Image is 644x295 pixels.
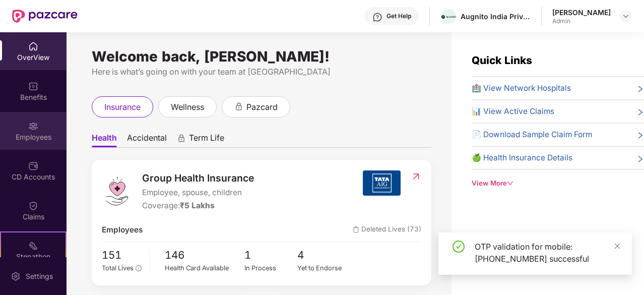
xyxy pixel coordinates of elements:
[244,247,298,264] span: 1
[104,101,141,113] span: insurance
[28,241,38,251] img: svg+xml;base64,PHN2ZyB4bWxucz0iaHR0cDovL3d3dy53My5vcmcvMjAwMC9zdmciIHdpZHRoPSIyMSIgaGVpZ2h0PSIyMC...
[453,241,465,253] span: check-circle
[189,133,224,147] span: Term Life
[636,154,644,164] span: right
[636,84,644,94] span: right
[102,224,143,236] span: Employees
[363,170,401,196] img: insurerIcon
[92,133,117,147] span: Health
[28,121,38,131] img: svg+xml;base64,PHN2ZyBpZD0iRW1wbG95ZWVzIiB4bWxucz0iaHR0cDovL3d3dy53My5vcmcvMjAwMC9zdmciIHdpZHRoPS...
[372,12,382,22] img: svg+xml;base64,PHN2ZyBpZD0iSGVscC0zMngzMiIgeG1sbnM9Imh0dHA6Ly93d3cudzMub3JnLzIwMDAvc3ZnIiB3aWR0aD...
[461,12,531,21] div: Augnito India Private Limited
[102,176,132,206] img: logo
[472,105,554,117] span: 📊 View Active Claims
[622,12,630,20] img: svg+xml;base64,PHN2ZyBpZD0iRHJvcGRvd24tMzJ4MzIiIHhtbG5zPSJodHRwOi8vd3d3LnczLm9yZy8yMDAwL3N2ZyIgd2...
[614,243,621,250] span: close
[472,152,572,164] span: 🍏 Health Insurance Details
[636,131,644,141] span: right
[11,271,21,281] img: svg+xml;base64,PHN2ZyBpZD0iU2V0dGluZy0yMHgyMCIgeG1sbnM9Imh0dHA6Ly93d3cudzMub3JnLzIwMDAvc3ZnIiB3aW...
[353,224,421,236] span: Deleted Lives (73)
[28,41,38,51] img: svg+xml;base64,PHN2ZyBpZD0iSG9tZSIgeG1sbnM9Imh0dHA6Ly93d3cudzMub3JnLzIwMDAvc3ZnIiB3aWR0aD0iMjAiIG...
[171,101,204,113] span: wellness
[297,247,351,264] span: 4
[472,54,532,67] span: Quick Links
[472,129,592,141] span: 📄 Download Sample Claim Form
[142,200,254,212] div: Coverage:
[507,180,513,187] span: down
[180,201,215,210] span: ₹5 Lakhs
[12,10,78,23] img: New Pazcare Logo
[475,241,620,265] div: OTP validation for mobile: [PHONE_NUMBER] successful
[165,247,244,264] span: 146
[102,247,142,264] span: 151
[142,187,254,199] span: Employee, spouse, children
[411,171,421,182] img: RedirectIcon
[1,252,66,262] div: Stepathon
[234,102,243,111] div: animation
[28,201,38,211] img: svg+xml;base64,PHN2ZyBpZD0iQ2xhaW0iIHhtbG5zPSJodHRwOi8vd3d3LnczLm9yZy8yMDAwL3N2ZyIgd2lkdGg9IjIwIi...
[28,161,38,171] img: svg+xml;base64,PHN2ZyBpZD0iQ0RfQWNjb3VudHMiIGRhdGEtbmFtZT0iQ0QgQWNjb3VudHMiIHhtbG5zPSJodHRwOi8vd3...
[92,66,431,78] div: Here is what’s going on with your team at [GEOGRAPHIC_DATA]
[177,134,186,143] div: animation
[136,265,141,271] span: info-circle
[92,52,431,61] div: Welcome back, [PERSON_NAME]!
[552,17,611,25] div: Admin
[127,133,167,147] span: Accidental
[472,82,571,94] span: 🏥 View Network Hospitals
[142,170,254,186] span: Group Health Insurance
[28,81,38,91] img: svg+xml;base64,PHN2ZyBpZD0iQmVuZWZpdHMiIHhtbG5zPSJodHRwOi8vd3d3LnczLm9yZy8yMDAwL3N2ZyIgd2lkdGg9Ij...
[102,264,134,272] span: Total Lives
[441,15,456,19] img: Augnito%20Logotype%20with%20logomark-8.png
[552,8,611,17] div: [PERSON_NAME]
[165,263,244,273] div: Health Card Available
[297,263,351,273] div: Yet to Endorse
[472,178,644,189] div: View More
[23,271,56,281] div: Settings
[387,12,411,20] div: Get Help
[636,107,644,117] span: right
[244,263,298,273] div: In Process
[246,101,278,113] span: pazcard
[353,226,359,233] img: deleteIcon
